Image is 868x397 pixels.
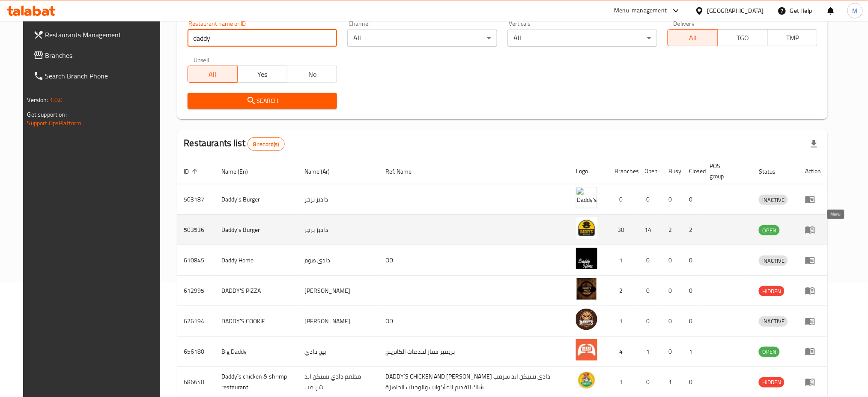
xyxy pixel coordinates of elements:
td: [PERSON_NAME] [298,276,379,306]
button: TMP [767,29,817,46]
th: Logo [569,158,608,184]
td: 30 [608,215,638,245]
span: All [191,68,234,81]
span: OPEN [759,347,780,357]
div: All [507,30,657,47]
span: Status [759,166,787,177]
td: 0 [682,184,703,215]
img: Big Daddy [576,339,597,361]
img: Daddy's Burger [576,187,597,208]
div: Export file [804,134,824,154]
button: Search [188,93,337,109]
span: Branches [45,50,161,60]
th: Busy [662,158,682,184]
td: داديز برجر [298,184,379,215]
td: 0 [662,245,682,276]
td: داديز برجر [298,215,379,245]
span: M [853,6,858,15]
td: 2 [682,215,703,245]
div: OPEN [759,347,780,357]
td: 0 [662,276,682,306]
td: 0 [662,184,682,215]
img: Daddy`s chicken & shrimp restaurant [576,370,597,391]
span: OPEN [759,226,780,235]
span: Name (En) [222,166,260,177]
td: 0 [638,276,662,306]
td: 2 [662,215,682,245]
td: 0 [662,337,682,367]
span: POS group [710,161,742,181]
td: 626194 [177,306,215,337]
td: 503187 [177,184,215,215]
div: Menu [805,316,821,326]
td: 0 [682,306,703,337]
td: 0 [682,276,703,306]
div: HIDDEN [759,286,784,296]
td: 1 [638,337,662,367]
td: 612995 [177,276,215,306]
img: Daddy Home [576,248,597,269]
td: Daddy Home [215,245,298,276]
th: Closed [682,158,703,184]
span: TMP [771,32,814,44]
td: Big Daddy [215,337,298,367]
span: 8 record(s) [248,140,284,148]
td: [PERSON_NAME] [298,306,379,337]
span: 1.0.0 [50,94,63,105]
td: 610845 [177,245,215,276]
div: Menu [805,194,821,205]
div: Menu [805,346,821,357]
h2: Restaurants list [184,137,285,151]
div: Menu [805,377,821,387]
div: Menu [805,255,821,265]
label: Upsell [194,57,209,63]
div: Total records count [248,137,285,151]
td: 0 [638,184,662,215]
td: 4 [608,337,638,367]
td: DADDY'S COOKIE [215,306,298,337]
span: INACTIVE [759,256,788,266]
td: 0 [638,245,662,276]
td: OD [379,245,569,276]
div: [GEOGRAPHIC_DATA] [707,6,764,15]
img: Daddy's Burger [576,217,597,239]
td: 0 [638,306,662,337]
td: 2 [608,276,638,306]
span: HIDDEN [759,377,784,387]
img: DADDY'S COOKIE [576,309,597,330]
span: Restaurants Management [45,30,161,40]
span: INACTIVE [759,195,788,205]
td: DADDY'S PIZZA [215,276,298,306]
button: All [188,66,238,83]
th: Branches [608,158,638,184]
span: TGO [722,32,764,44]
label: Delivery [674,21,695,27]
div: All [347,30,497,47]
button: No [287,66,337,83]
td: 0 [608,184,638,215]
td: 1 [608,245,638,276]
button: TGO [718,29,768,46]
div: INACTIVE [759,316,788,327]
span: Search Branch Phone [45,71,161,81]
td: Daddy's Burger [215,184,298,215]
span: No [291,68,334,81]
td: بيج دادي [298,337,379,367]
a: Restaurants Management [27,24,168,45]
input: Search for restaurant name or ID.. [188,30,337,47]
div: INACTIVE [759,256,788,266]
span: Search [194,96,331,106]
td: بريمير ستار لخدمات الكاترينج [379,337,569,367]
td: 14 [638,215,662,245]
span: Ref. Name [385,166,423,177]
span: Name (Ar) [304,166,341,177]
a: Branches [27,45,168,66]
td: دادى هوم [298,245,379,276]
div: Menu-management [614,6,667,16]
td: 0 [662,306,682,337]
a: Support.OpsPlatform [27,117,82,129]
a: Search Branch Phone [27,66,168,86]
span: All [671,32,714,44]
